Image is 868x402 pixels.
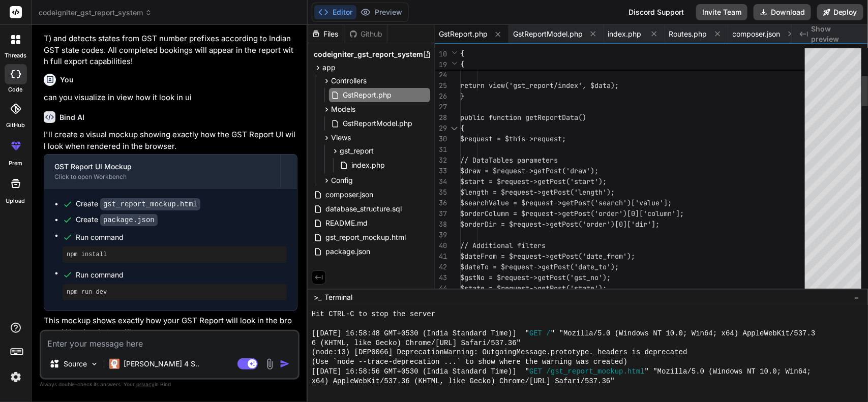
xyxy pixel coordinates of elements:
[44,154,280,188] button: GST Report UI MockupClick to open Workbench
[733,29,781,39] span: composer.json
[44,315,297,338] p: This mockup shows exactly how your GST Report will look in the browser! Here's what you'll see:
[622,4,690,20] div: Discord Support
[9,85,23,94] label: code
[435,198,447,208] div: 36
[460,123,464,133] span: {
[312,329,529,338] span: [[DATE] 16:58:48 GMT+0530 (India Standard Time)] "
[312,310,436,319] span: Hit CTRL-C to stop the server
[76,232,287,242] span: Run command
[314,5,356,19] button: Editor
[645,367,811,377] span: " "Mozilla/5.0 (Windows NT 10.0; Win64;
[435,208,447,219] div: 37
[631,209,684,218] span: 0]['column'];
[54,173,270,181] div: Click to open Workbench
[324,245,371,258] span: package.json
[44,92,297,104] p: can you visualize in view how it look in ui
[608,29,642,39] span: index.php
[460,220,631,229] span: $orderDir = $request->getPost('order')[0][
[513,29,583,39] span: GstReportModel.php
[6,121,25,130] label: GitHub
[331,133,351,143] span: Views
[460,166,598,175] span: $draw = $request->getPost('draw');
[435,166,447,176] div: 33
[435,272,447,283] div: 43
[854,292,860,302] span: −
[435,134,447,144] div: 30
[435,230,447,240] div: 39
[460,284,607,293] span: $state = $request->getPost('state');
[331,175,353,185] span: Config
[460,59,464,69] span: {
[312,377,615,386] span: x64) AppleWebKit/537.36 (KHTML, like Gecko) Chrome/[URL] Safari/537.36"
[631,220,660,229] span: 'dir'];
[264,358,276,370] img: attachment
[631,198,672,207] span: ['value'];
[435,283,447,294] div: 44
[435,155,447,166] div: 32
[76,270,287,280] span: Run command
[696,4,747,20] button: Invite Team
[44,129,297,152] p: I'll create a visual mockup showing exactly how the GST Report UI will look when rendered in the ...
[435,187,447,198] div: 35
[448,123,461,134] div: Click to collapse the range.
[460,91,464,101] span: }
[460,241,546,250] span: // Additional filters
[124,359,199,369] p: [PERSON_NAME] 4 S..
[324,203,403,215] span: database_structure.sql
[811,24,860,44] span: Show preview
[669,29,707,39] span: Routes.php
[331,104,355,114] span: Models
[547,329,551,338] span: /
[350,159,386,171] span: index.php
[460,156,558,165] span: // DataTables parameters
[435,70,447,80] div: 24
[39,8,152,18] span: codeigniter_gst_report_system
[308,29,345,39] div: Files
[529,367,542,377] span: GET
[754,4,811,20] button: Download
[551,329,816,338] span: " "Mozilla/5.0 (Windows NT 10.0; Win64; x64) AppleWebKit/537.3
[435,49,447,59] span: 10
[67,251,283,259] pre: npm install
[460,49,464,58] span: {
[322,63,336,73] span: app
[67,288,283,296] pre: npm run dev
[342,89,393,101] span: GstReport.php
[59,112,84,122] h6: Bind AI
[324,231,407,243] span: gst_report_mockup.html
[435,251,447,262] div: 41
[529,329,542,338] span: GET
[7,368,24,386] img: settings
[345,29,387,39] div: Github
[312,338,521,348] span: 6 (KHTML, like Gecko) Chrome/[URL] Safari/537.36"
[852,289,862,305] button: −
[435,176,447,187] div: 34
[435,80,447,91] div: 25
[76,199,200,209] div: Create
[460,273,611,282] span: $gstNo = $request->getPost('gst_no');
[312,357,627,367] span: (Use `node --trace-deprecation ...` to show where the warning was created)
[324,217,369,229] span: README.md
[631,252,635,261] span: ;
[100,214,158,226] code: package.json
[324,189,374,201] span: composer.json
[314,292,321,302] span: >_
[435,59,447,70] span: 19
[76,214,158,225] div: Create
[435,262,447,272] div: 42
[6,197,25,205] label: Upload
[312,348,687,357] span: (node:13) [DEP0066] DeprecationWarning: OutgoingMessage.prototype._headers is deprecated
[54,162,270,172] div: GST Report UI Mockup
[439,29,488,39] span: GstReport.php
[435,219,447,230] div: 38
[136,381,155,387] span: privacy
[460,113,586,122] span: public function getReportData()
[342,117,413,130] span: GstReportModel.php
[280,359,290,369] img: icon
[100,198,200,210] code: gst_report_mockup.html
[460,81,619,90] span: return view('gst_report/index', $data);
[435,112,447,123] div: 28
[435,91,447,102] div: 26
[435,102,447,112] div: 27
[547,367,645,377] span: /gst_report_mockup.html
